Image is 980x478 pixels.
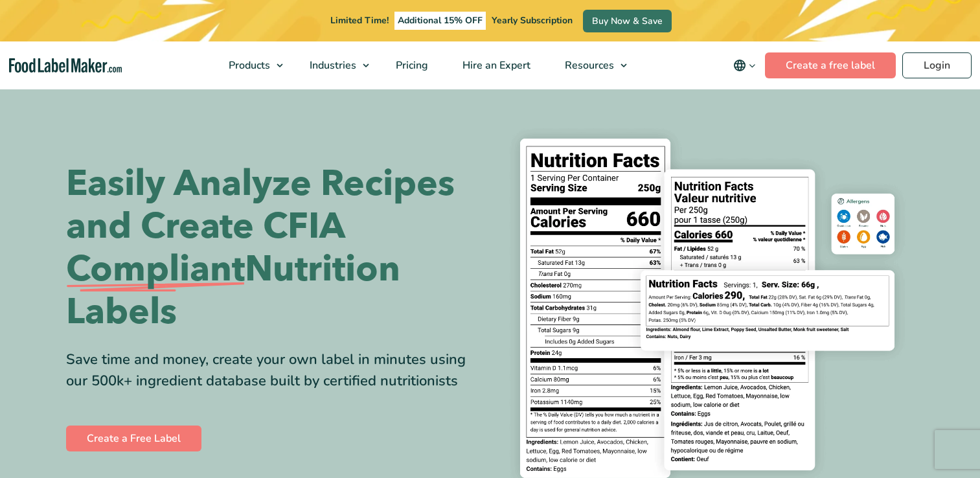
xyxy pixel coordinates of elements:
span: Limited Time! [330,14,389,27]
a: Create a free label [765,52,896,78]
span: Additional 15% OFF [394,12,486,30]
div: Save time and money, create your own label in minutes using our 500k+ ingredient database built b... [66,349,481,392]
a: Login [902,52,972,78]
a: Pricing [379,41,442,89]
h1: Easily Analyze Recipes and Create CFIA Nutrition Labels [66,163,481,334]
a: Hire an Expert [446,41,545,89]
a: Resources [548,41,633,89]
span: Pricing [392,58,429,73]
span: Compliant [66,248,245,291]
span: Hire an Expert [459,58,532,73]
a: Buy Now & Save [583,10,672,32]
span: Yearly Subscription [492,14,573,27]
span: Resources [561,58,615,73]
a: Create a Free Label [66,426,201,451]
span: Industries [306,58,358,73]
span: Products [225,58,271,73]
a: Products [212,41,290,89]
a: Industries [293,41,376,89]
